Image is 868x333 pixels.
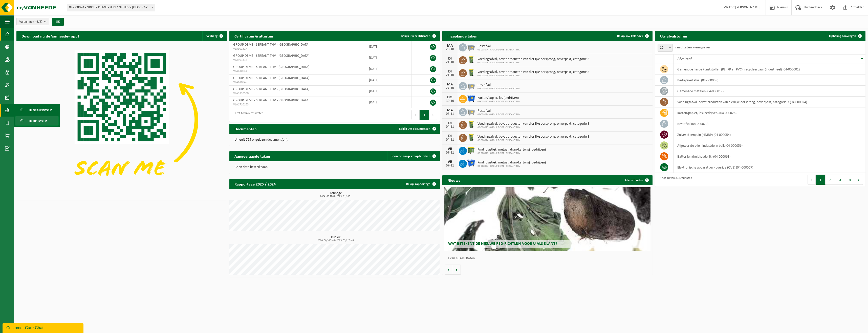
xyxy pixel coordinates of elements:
[365,52,411,63] td: [DATE]
[229,31,278,41] h2: Certificaten & attesten
[206,34,218,38] span: Verberg
[658,174,692,185] div: 1 tot 10 van 33 resultaten
[229,179,281,189] h2: Rapportage 2025 / 2024
[445,147,455,151] div: VR
[478,61,589,64] span: 02-008073 - GROUP DEME - SEREANT THV
[445,99,455,103] div: 30-10
[445,95,455,99] div: DO
[233,65,309,69] span: GROUP DEME - SEREANT THV - [GEOGRAPHIC_DATA]
[453,265,461,275] button: Volgende
[445,160,455,164] div: VR
[467,94,475,103] img: WB-1100-HPE-BE-01
[233,69,361,73] span: VLA610044
[233,99,309,102] span: GROUP DEME - SEREANT THV - [GEOGRAPHIC_DATA]
[816,175,826,185] button: 1
[467,55,475,64] img: WB-0140-HPE-GN-50
[232,195,440,198] span: 2024: 62,726 t - 2025: 61,996 t
[3,322,84,333] iframe: chat widget
[826,175,835,185] button: 2
[397,31,439,41] a: Bekijk uw certificaten
[15,105,59,115] a: In grafiekvorm
[233,91,361,96] span: VLA1810300
[445,125,455,129] div: 04-11
[478,57,589,61] span: Voedingsafval, bevat producten van dierlijke oorsprong, onverpakt, categorie 3
[19,18,42,26] span: Vestigingen
[232,109,263,120] div: 1 tot 6 van 6 resultaten
[445,73,455,77] div: 21-10
[674,86,865,97] td: gemengde metalen (04-000017)
[675,45,711,49] label: resultaten weergeven
[234,138,435,142] p: U heeft 755 ongelezen document(en).
[467,81,475,90] img: WB-2500-GAL-GY-01
[233,43,309,47] span: GROUP DEME - SEREANT THV - [GEOGRAPHIC_DATA]
[467,68,475,77] img: WB-0140-HPE-GN-50
[674,75,865,86] td: bedrijfsrestafval (04-000008)
[445,121,455,125] div: DI
[202,31,226,41] button: Verberg
[233,80,361,84] span: VLA610045
[445,57,455,61] div: DI
[16,41,227,199] img: Download de VHEPlus App
[478,126,589,129] span: 02-008073 - GROUP DEME - SEREANT THV
[234,165,435,169] p: Geen data beschikbaar.
[442,175,465,185] h2: Nieuws
[442,31,483,41] h2: Ingeplande taken
[233,103,361,107] span: VLA1710163
[674,140,865,151] td: afgewerkte olie - industrie in bulk (04-000056)
[478,152,546,155] span: 02-008073 - GROUP DEME - SEREANT THV
[411,110,420,120] button: Previous
[478,135,589,139] span: Voedingsafval, bevat producten van dierlijke oorsprong, onverpakt, categorie 3
[478,139,589,142] span: 02-008074 - GROUP DEME - SEREANT THV
[365,97,411,108] td: [DATE]
[467,133,475,142] img: WB-0140-HPE-GN-50
[67,4,155,11] span: 02-008074 - GROUP DEME - SEREANT THV - ANTWERPEN
[52,18,64,26] button: OK
[16,31,84,41] h2: Download nu de Vanheede+ app!
[229,124,262,134] h2: Documenten
[478,113,520,116] span: 02-008074 - GROUP DEME - SEREANT THV
[674,97,865,107] td: voedingsafval, bevat producten van dierlijke oorsprong, onverpakt, categorie 3 (04-000024)
[233,87,309,91] span: GROUP DEME - SEREANT THV - [GEOGRAPHIC_DATA]
[229,151,275,161] h2: Aangevraagde taken
[445,134,455,138] div: DI
[232,192,440,198] h3: Tonnage
[478,48,520,51] span: 02-008074 - GROUP DEME - SEREANT THV
[233,76,309,80] span: GROUP DEME - SEREANT THV - [GEOGRAPHIC_DATA]
[445,265,453,275] button: Vorige
[808,175,816,185] button: Previous
[478,44,520,48] span: Restafval
[391,155,430,158] span: Toon de aangevraagde taken
[445,108,455,112] div: MA
[478,148,546,152] span: Pmd (plastiek, metaal, drankkartons) (bedrijven)
[233,47,361,51] span: VLA901317
[401,34,430,38] span: Bekijk uw certificaten
[478,70,589,74] span: Voedingsafval, bevat producten van dierlijke oorsprong, onverpakt, categorie 3
[387,151,439,161] a: Toon de aangevraagde taken
[29,105,52,115] span: In grafiekvorm
[478,165,546,168] span: 02-008074 - GROUP DEME - SEREANT THV
[478,87,520,90] span: 02-008074 - GROUP DEME - SEREANT THV
[674,151,865,162] td: batterijen (huishoudelijk) (04-000063)
[478,96,520,100] span: Karton/papier, los (bedrijven)
[445,164,455,168] div: 07-11
[621,175,652,185] a: Alle artikelen
[478,161,546,165] span: Pmd (plastiek, metaal, drankkartons) (bedrijven)
[658,44,673,52] span: 10
[365,86,411,97] td: [DATE]
[67,4,155,11] span: 02-008074 - GROUP DEME - SEREANT THV - ANTWERPEN
[15,116,59,126] a: In lijstvorm
[395,124,439,134] a: Bekijk uw documenten
[478,109,520,113] span: Restafval
[445,151,455,155] div: 07-11
[835,175,845,185] button: 3
[467,120,475,129] img: WB-0140-HPE-GN-50
[448,242,557,246] span: Wat betekent de nieuwe RED-richtlijn voor u als klant?
[674,118,865,129] td: restafval (04-000029)
[35,20,42,23] count: (4/5)
[617,34,643,38] span: Bekijk uw kalender
[445,82,455,86] div: MA
[674,107,865,118] td: karton/papier, los (bedrijven) (04-000026)
[445,112,455,116] div: 03-11
[829,34,856,38] span: Ophaling aanvragen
